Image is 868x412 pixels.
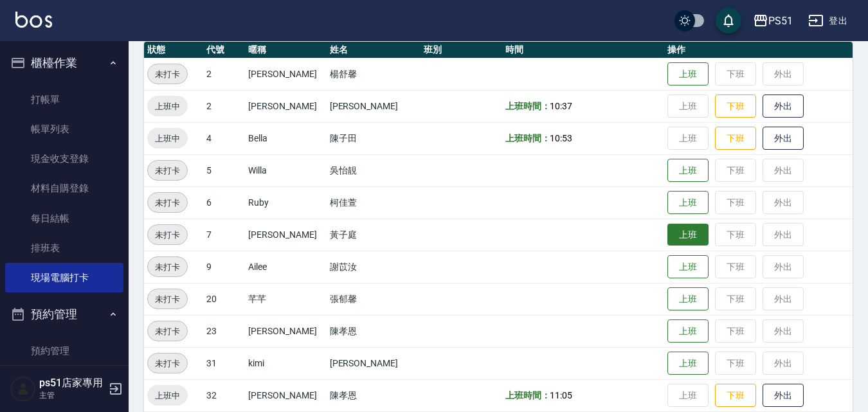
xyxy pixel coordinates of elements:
[148,164,187,177] span: 未打卡
[203,122,245,154] td: 4
[667,224,709,246] button: 上班
[148,357,187,370] span: 未打卡
[245,315,326,347] td: [PERSON_NAME]
[748,8,798,34] button: PS51
[144,42,203,58] th: 狀態
[203,154,245,186] td: 5
[667,62,709,86] button: 上班
[505,390,550,400] b: 上班時間：
[245,251,326,283] td: Ailee
[5,336,123,366] a: 預約管理
[5,46,123,80] button: 櫃檯作業
[763,384,804,408] button: 外出
[245,283,326,315] td: 芊芊
[245,154,326,186] td: Willa
[327,379,421,411] td: 陳孝恩
[39,390,105,401] p: 主管
[203,42,245,58] th: 代號
[203,90,245,122] td: 2
[5,233,123,263] a: 排班表
[327,58,421,90] td: 楊舒馨
[147,132,188,145] span: 上班中
[5,144,123,174] a: 現金收支登錄
[5,85,123,114] a: 打帳單
[327,347,421,379] td: [PERSON_NAME]
[803,9,853,33] button: 登出
[667,352,709,375] button: 上班
[502,42,664,58] th: 時間
[327,186,421,219] td: 柯佳萱
[148,325,187,338] span: 未打卡
[245,219,326,251] td: [PERSON_NAME]
[667,319,709,343] button: 上班
[664,42,853,58] th: 操作
[10,376,36,402] img: Person
[203,219,245,251] td: 7
[667,191,709,215] button: 上班
[327,42,421,58] th: 姓名
[203,58,245,90] td: 2
[667,255,709,279] button: 上班
[550,390,572,400] span: 11:05
[327,219,421,251] td: 黃子庭
[203,251,245,283] td: 9
[245,379,326,411] td: [PERSON_NAME]
[203,379,245,411] td: 32
[327,251,421,283] td: 謝苡汝
[39,377,105,390] h5: ps51店家專用
[5,174,123,203] a: 材料自購登錄
[715,384,756,408] button: 下班
[148,67,187,81] span: 未打卡
[148,228,187,242] span: 未打卡
[203,315,245,347] td: 23
[667,287,709,311] button: 上班
[715,94,756,118] button: 下班
[245,42,326,58] th: 暱稱
[327,154,421,186] td: 吳怡靚
[420,42,502,58] th: 班別
[245,122,326,154] td: Bella
[5,204,123,233] a: 每日結帳
[5,263,123,292] a: 現場電腦打卡
[5,114,123,144] a: 帳單列表
[763,127,804,150] button: 外出
[550,133,572,143] span: 10:53
[148,292,187,306] span: 未打卡
[203,283,245,315] td: 20
[327,122,421,154] td: 陳子田
[148,196,187,210] span: 未打卡
[203,186,245,219] td: 6
[327,283,421,315] td: 張郁馨
[505,101,550,111] b: 上班時間：
[15,12,52,28] img: Logo
[203,347,245,379] td: 31
[505,133,550,143] b: 上班時間：
[148,260,187,274] span: 未打卡
[245,347,326,379] td: kimi
[327,90,421,122] td: [PERSON_NAME]
[716,8,741,33] button: save
[715,127,756,150] button: 下班
[763,94,804,118] button: 外出
[245,58,326,90] td: [PERSON_NAME]
[245,186,326,219] td: Ruby
[550,101,572,111] span: 10:37
[245,90,326,122] td: [PERSON_NAME]
[327,315,421,347] td: 陳孝恩
[768,13,793,29] div: PS51
[667,159,709,183] button: 上班
[147,100,188,113] span: 上班中
[147,389,188,402] span: 上班中
[5,298,123,331] button: 預約管理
